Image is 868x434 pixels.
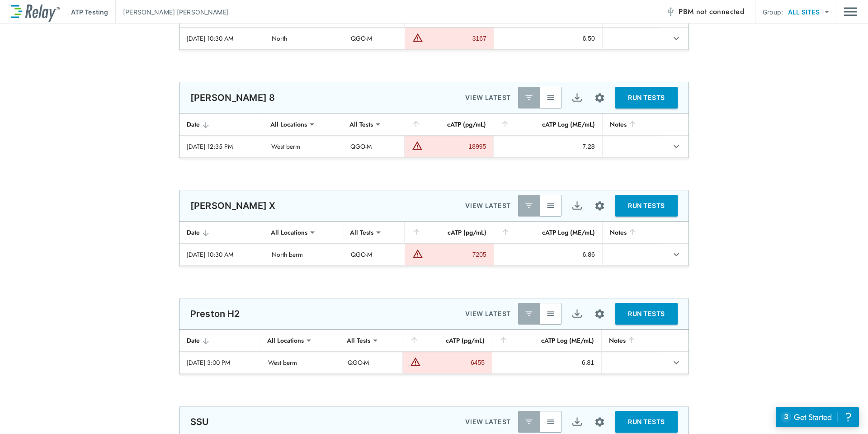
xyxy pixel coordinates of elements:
img: LuminUltra Relay [11,2,60,22]
img: View All [546,93,555,102]
td: North berm [264,244,343,265]
button: Site setup [588,194,612,218]
p: SSU [190,416,209,427]
th: Date [179,222,264,244]
table: sticky table [179,5,689,50]
span: PBM [679,5,744,18]
img: View All [546,309,555,318]
img: Settings Icon [594,92,605,104]
p: [PERSON_NAME] [PERSON_NAME] [123,7,229,17]
button: Export [566,87,588,108]
div: Notes [610,227,654,238]
div: [DATE] 3:00 PM [187,358,254,367]
div: All Locations [261,331,310,349]
img: Offline Icon [666,7,675,16]
p: VIEW LATEST [465,416,511,427]
p: [PERSON_NAME] X [190,200,275,211]
div: All Locations [264,115,313,133]
p: VIEW LATEST [465,200,511,211]
button: Export [566,303,588,325]
img: Latest [524,417,533,426]
img: Warning [412,32,423,43]
button: Export [566,195,588,217]
span: not connected [696,6,744,17]
div: 6455 [423,358,485,367]
td: QGO-M [343,136,405,157]
div: 6.81 [500,358,594,367]
img: Warning [412,248,423,259]
td: QGO-M [344,28,405,49]
div: 7205 [425,250,486,259]
img: Settings Icon [594,416,605,428]
div: 7.28 [501,142,594,151]
table: sticky table [179,222,689,266]
div: [DATE] 12:35 PM [187,142,257,151]
p: [PERSON_NAME] 8 [190,92,275,103]
table: sticky table [179,113,689,158]
td: North [264,28,343,49]
div: All Locations [264,223,314,241]
div: All Tests [344,223,380,241]
img: Latest [524,201,533,210]
td: QGO-M [344,244,405,265]
button: expand row [669,355,684,370]
img: Settings Icon [594,200,605,212]
p: ATP Testing [71,7,108,17]
button: Site setup [588,302,612,326]
p: VIEW LATEST [465,92,511,103]
button: Main menu [844,3,857,20]
img: Export Icon [571,200,583,212]
div: All Tests [340,331,377,349]
img: Warning [410,356,421,367]
p: VIEW LATEST [465,308,511,319]
th: Date [179,113,264,136]
div: [DATE] 10:30 AM [187,34,257,43]
div: Notes [609,335,653,346]
img: Export Icon [571,416,583,428]
div: cATP Log (ME/mL) [500,119,594,130]
div: 3167 [425,34,486,43]
img: Latest [524,309,533,318]
button: expand row [669,139,684,154]
button: Site setup [588,86,612,110]
th: Date [179,330,261,352]
td: West berm [261,352,340,373]
button: expand row [669,31,684,46]
div: 6.86 [501,250,595,259]
td: QGO-M [340,352,402,373]
button: RUN TESTS [615,411,678,433]
img: View All [546,417,555,426]
img: Export Icon [571,308,583,320]
p: Group: [763,7,783,17]
div: All Tests [343,115,379,133]
button: Site setup [588,410,612,434]
div: 6.50 [501,34,595,43]
div: [DATE] 10:30 AM [187,250,257,259]
div: 18995 [425,142,486,151]
img: Export Icon [571,92,583,104]
button: RUN TESTS [615,303,678,325]
img: Latest [524,93,533,102]
iframe: Resource center [776,407,859,427]
button: expand row [669,247,684,262]
table: sticky table [179,330,689,374]
img: Warning [412,140,423,151]
button: RUN TESTS [615,195,678,217]
button: Export [566,411,588,433]
p: Preston H2 [190,308,240,319]
img: Settings Icon [594,308,605,320]
div: cATP (pg/mL) [410,335,485,346]
button: RUN TESTS [615,87,678,108]
img: Drawer Icon [844,3,857,20]
div: cATP Log (ME/mL) [501,227,595,238]
button: PBM not connected [662,3,748,21]
div: cATP Log (ME/mL) [499,335,594,346]
td: West berm [264,136,343,157]
img: View All [546,201,555,210]
div: cATP (pg/mL) [411,119,486,130]
div: cATP (pg/mL) [412,227,486,238]
div: Notes [610,119,654,130]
